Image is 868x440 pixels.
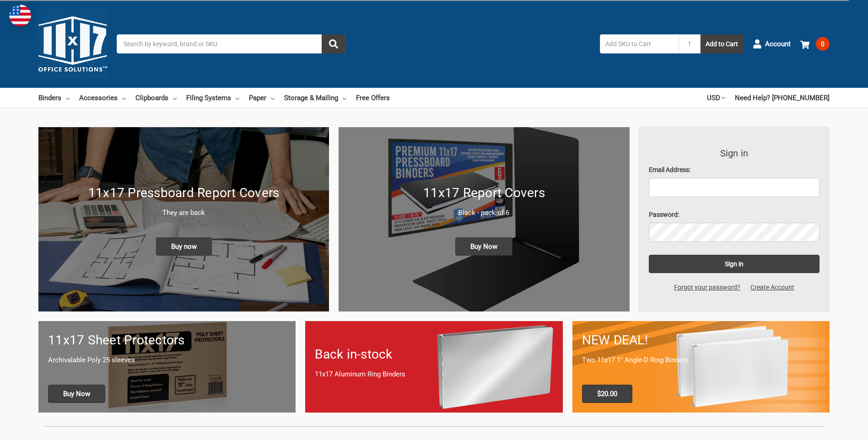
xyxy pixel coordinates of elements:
span: Buy Now [48,385,105,403]
span: 0 [816,37,830,51]
h1: Back in-stock [315,345,553,364]
img: New 11x17 Pressboard Binders [38,127,329,311]
img: 11x17 Report Covers [339,127,629,311]
label: Email Address: [649,165,820,175]
a: Clipboards [135,88,177,108]
a: Binders [38,88,70,108]
span: $20.00 [582,385,632,403]
a: Need Help? [PHONE_NUMBER] [735,88,830,108]
p: Archivalable Poly 25 sleeves [48,355,286,365]
label: Password: [649,210,820,220]
a: USD [707,88,725,108]
h1: 11x17 Report Covers [348,183,620,203]
p: Black - pack of 6 [348,208,620,218]
button: Add to Cart [701,34,743,54]
a: Filing Systems [186,88,239,108]
a: Paper [249,88,275,108]
a: 11x17 Report Covers 11x17 Report Covers Black - pack of 6 Buy Now [339,127,629,311]
input: Add SKU to Cart [600,34,679,54]
img: 11x17.com [38,10,107,78]
p: Two 11x17 1" Angle-D Ring Binders [582,355,820,365]
span: Account [765,39,791,49]
span: Buy Now [455,237,512,256]
a: New 11x17 Pressboard Binders 11x17 Pressboard Report Covers They are back Buy now [38,127,329,311]
a: 0 [800,32,830,56]
a: Back in-stock 11x17 Aluminum Ring Binders [305,321,562,412]
a: Forgot your password? [669,283,745,292]
a: Accessories [79,88,126,108]
span: Buy now [156,237,212,256]
p: 11x17 Aluminum Ring Binders [315,369,553,380]
a: Account [753,32,791,56]
a: 11x17 sheet protectors 11x17 Sheet Protectors Archivalable Poly 25 sleeves Buy Now [38,321,296,412]
h3: Sign in [649,146,820,160]
img: duty and tax information for United States [9,5,31,27]
h1: 11x17 Sheet Protectors [48,331,286,350]
input: Search by keyword, brand or SKU [117,34,345,54]
input: Sign in [649,255,820,273]
a: Free Offers [356,88,390,108]
a: 11x17 Binder 2-pack only $20.00 NEW DEAL! Two 11x17 1" Angle-D Ring Binders $20.00 [572,321,830,412]
h1: 11x17 Pressboard Report Covers [48,183,319,203]
a: Create Account [745,283,799,292]
a: Storage & Mailing [284,88,346,108]
h1: NEW DEAL! [582,331,820,350]
p: They are back [48,208,319,218]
